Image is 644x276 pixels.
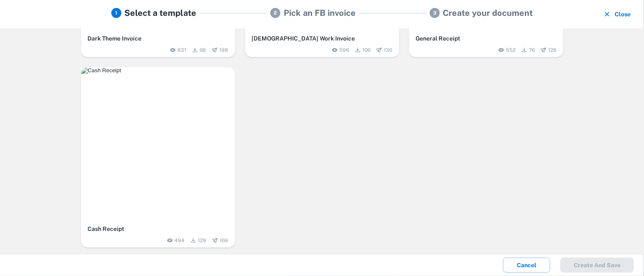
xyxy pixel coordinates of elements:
[384,46,393,54] span: 130
[274,10,277,16] text: 2
[363,46,371,54] span: 106
[340,46,349,54] span: 596
[115,10,117,16] text: 1
[198,237,207,244] span: 129
[220,46,228,54] span: 198
[175,237,185,244] span: 494
[88,34,228,43] h6: Dark Theme Invoice
[125,7,197,19] h5: Select a template
[252,34,393,43] h6: [DEMOGRAPHIC_DATA] Work Invoice
[549,46,557,54] span: 126
[506,46,516,54] span: 552
[433,10,436,16] text: 3
[601,7,634,22] button: Close
[81,67,235,248] button: Cash ReceiptCash Receipt494129169
[529,46,535,54] span: 76
[81,67,235,74] img: Cash Receipt
[200,46,206,54] span: 68
[284,7,356,19] h5: Pick an FB invoice
[503,258,550,273] button: Cancel
[220,237,228,244] span: 169
[416,34,557,43] h6: General Receipt
[178,46,187,54] span: 831
[88,224,228,233] h6: Cash Receipt
[443,7,533,19] h5: Create your document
